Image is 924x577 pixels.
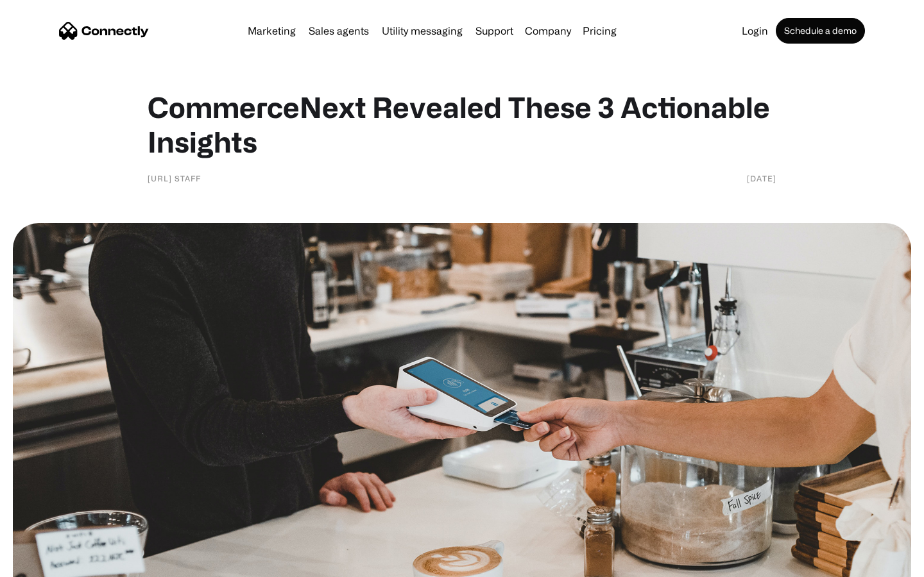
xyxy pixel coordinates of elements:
[577,26,622,36] a: Pricing
[26,555,77,573] ul: Language list
[377,26,468,36] a: Utility messaging
[525,22,571,40] div: Company
[304,26,374,36] a: Sales agents
[243,26,301,36] a: Marketing
[747,172,776,185] div: [DATE]
[737,26,773,36] a: Login
[13,555,77,573] aside: Language selected: English
[148,90,776,159] h1: CommerceNext Revealed These 3 Actionable Insights
[470,26,518,36] a: Support
[776,18,865,44] a: Schedule a demo
[148,172,201,185] div: [URL] Staff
